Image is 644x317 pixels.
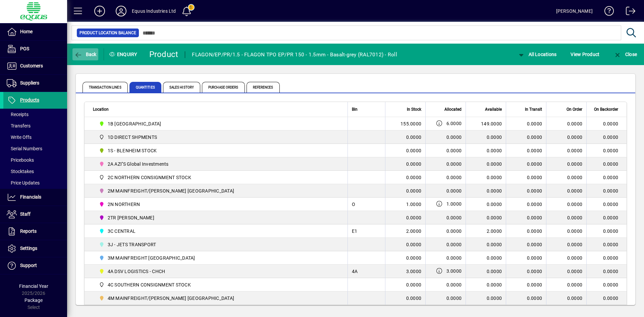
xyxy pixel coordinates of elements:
[3,257,67,274] a: Support
[385,224,425,238] td: 2.0000
[385,265,425,278] td: 3.0000
[527,296,542,301] span: 0.0000
[7,146,42,151] span: Serial Numbers
[108,281,191,288] span: 4C SOUTHERN CONSIGNMENT STOCK
[347,265,385,278] td: 4A
[89,5,110,17] button: Add
[385,130,425,144] td: 0.0000
[347,198,385,211] td: O
[163,82,200,93] span: Sales History
[385,251,425,265] td: 0.0000
[385,278,425,292] td: 0.0000
[20,263,37,268] span: Support
[466,265,506,278] td: 0.0000
[527,148,542,153] span: 0.0000
[586,171,627,184] td: 0.0000
[108,214,154,221] span: 2TR [PERSON_NAME]
[20,29,33,34] span: Home
[621,1,636,23] a: Logout
[446,242,462,247] span: 0.0000
[466,171,506,184] td: 0.0000
[594,106,618,113] span: On Backorder
[527,175,542,180] span: 0.0000
[567,188,583,194] span: 0.0000
[20,46,29,51] span: POS
[466,144,506,157] td: 0.0000
[96,187,340,195] span: 2M MAINFREIGHT/OWENS AUCKLAND
[527,121,542,126] span: 0.0000
[613,52,637,57] span: Close
[192,49,397,60] div: FLAGON/EP/PR/1.5 - FLAGON TPO EP/PR 150 - 1.5mm - Basalt-grey (RAL7012) - Roll
[385,292,425,305] td: 0.0000
[3,143,67,154] a: Serial Numbers
[96,120,340,128] span: 1B BLENHEIM
[525,106,542,113] span: In Transit
[96,227,340,235] span: 3C CENTRAL
[446,175,462,180] span: 0.0000
[20,97,39,103] span: Products
[385,211,425,224] td: 0.0000
[352,106,358,113] span: Bin
[110,5,132,17] button: Profile
[108,188,234,194] span: 2M MAINFREIGHT/[PERSON_NAME] [GEOGRAPHIC_DATA]
[3,131,67,143] a: Write Offs
[104,49,144,60] div: Enquiry
[20,246,37,251] span: Settings
[586,198,627,211] td: 0.0000
[20,63,43,68] span: Customers
[446,296,462,301] span: 0.0000
[3,58,67,74] a: Customers
[567,106,582,113] span: On Order
[466,278,506,292] td: 0.0000
[485,106,502,113] span: Available
[79,30,136,36] span: Product Location Balance
[96,254,340,262] span: 3M MAINFREIGHT WELLINGTON
[466,292,506,305] td: 0.0000
[556,6,593,16] div: [PERSON_NAME]
[466,198,506,211] td: 0.0000
[606,48,644,60] app-page-header-button: Close enquiry
[567,161,583,167] span: 0.0000
[24,298,43,303] span: Package
[510,48,564,60] app-page-header-button: Change Location
[96,294,340,302] span: 4M MAINFREIGHT/OWENS CHRISTCHURCH
[527,242,542,247] span: 0.0000
[3,75,67,92] a: Suppliers
[466,251,506,265] td: 0.0000
[567,255,583,261] span: 0.0000
[612,48,639,60] button: Close
[567,214,583,221] span: 0.0000
[96,281,340,289] span: 4C SOUTHERN CONSIGNMENT STOCK
[599,1,614,23] a: Knowledge Base
[7,112,29,117] span: Receipts
[466,238,506,251] td: 0.0000
[446,215,462,220] span: 0.0000
[7,123,31,128] span: Transfers
[108,295,234,302] span: 4M MAINFREIGHT/[PERSON_NAME] [GEOGRAPHIC_DATA]
[3,120,67,131] a: Transfers
[586,130,627,144] td: 0.0000
[385,171,425,184] td: 0.0000
[108,228,136,234] span: 3C CENTRAL
[527,269,542,274] span: 0.0000
[20,211,31,217] span: Staff
[444,106,462,113] span: Allocated
[569,48,601,60] button: View Product
[3,223,67,240] a: Reports
[108,255,195,261] span: 3M MAINFREIGHT [GEOGRAPHIC_DATA]
[3,177,67,189] a: Price Updates
[446,161,462,167] span: 0.0000
[407,106,421,113] span: In Stock
[446,148,462,153] span: 0.0000
[567,228,583,234] span: 0.0000
[446,255,462,261] span: 0.0000
[527,228,542,234] span: 0.0000
[20,194,41,200] span: Financials
[3,154,67,166] a: Pricebooks
[67,48,104,60] app-page-header-button: Back
[586,265,627,278] td: 0.0000
[466,224,506,238] td: 2.0000
[385,238,425,251] td: 0.0000
[466,157,506,171] td: 0.0000
[96,173,340,181] span: 2C NORTHERN CONSIGNMENT STOCK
